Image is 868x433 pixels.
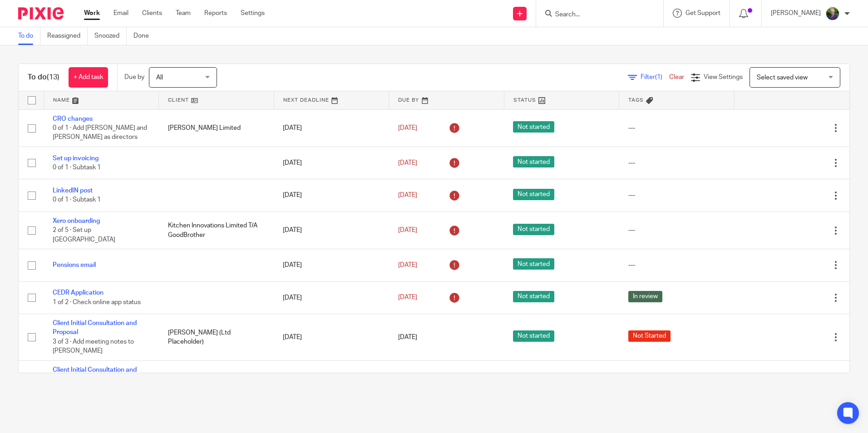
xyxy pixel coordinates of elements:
a: Team [176,9,191,18]
span: (13) [47,74,59,81]
span: 2 of 5 · Set up [GEOGRAPHIC_DATA] [53,227,115,243]
span: Not started [513,224,554,235]
span: Not started [513,291,554,302]
span: Get Support [686,10,720,16]
td: [DATE] [274,249,389,281]
td: [PERSON_NAME] Limited [159,109,274,147]
span: 0 of 1 · Add [PERSON_NAME] and [PERSON_NAME] as directors [53,125,147,141]
a: To do [18,27,40,45]
span: Not started [513,121,554,133]
span: Select saved view [757,74,808,81]
span: 1 of 2 · Check online app status [53,299,141,305]
td: [PERSON_NAME] (Ltd Placeholder) [159,314,274,361]
td: [DATE] [274,281,389,314]
td: [DATE] [274,212,389,249]
input: Search [554,11,636,19]
span: Not started [513,189,554,200]
span: [DATE] [398,192,417,198]
span: Tags [628,98,644,103]
td: [DATE] [274,314,389,361]
img: download.png [825,6,840,21]
td: [PERSON_NAME] [159,360,274,407]
span: [DATE] [398,334,417,340]
a: Clear [669,74,684,80]
span: [DATE] [398,262,417,268]
div: --- [628,158,725,167]
a: Set up invoicing [53,155,99,162]
span: Filter [641,74,669,80]
div: --- [628,226,725,235]
p: [PERSON_NAME] [771,9,821,18]
td: [DATE] [274,179,389,212]
a: Snoozed [94,27,127,45]
a: CEDR Application [53,290,104,296]
h1: To do [28,73,59,82]
span: In review [628,291,662,302]
span: 3 of 3 · Add meeting notes to [PERSON_NAME] [53,339,134,354]
a: Email [113,9,128,18]
span: Not started [513,330,554,342]
a: Work [84,9,100,18]
span: Not Started [628,330,671,342]
span: [DATE] [398,125,417,131]
a: + Add task [69,67,108,88]
a: Reports [204,9,227,18]
p: Due by [124,73,144,82]
a: Xero onboarding [53,218,100,224]
a: Pensions email [53,262,96,268]
img: Pixie [18,7,64,20]
div: --- [628,261,725,270]
div: --- [628,123,725,133]
div: --- [628,191,725,200]
span: 0 of 1 · Subtask 1 [53,197,101,203]
span: All [156,74,163,81]
span: View Settings [704,74,743,80]
a: CRO changes [53,116,93,122]
span: [DATE] [398,295,417,301]
span: Not started [513,258,554,270]
span: Not started [513,156,554,167]
span: [DATE] [398,160,417,166]
a: Reassigned [47,27,88,45]
a: LinkedIN post [53,187,93,194]
a: Client Initial Consultation and Proposal [53,367,137,382]
a: Done [133,27,156,45]
td: [DATE] [274,147,389,179]
a: Clients [142,9,162,18]
td: [DATE] [274,360,389,407]
a: Client Initial Consultation and Proposal [53,320,137,335]
span: (1) [655,74,662,80]
a: Settings [241,9,265,18]
span: [DATE] [398,227,417,233]
td: Kitchen Innovations Limited T/A GoodBrother [159,212,274,249]
span: 0 of 1 · Subtask 1 [53,164,101,171]
td: [DATE] [274,109,389,147]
